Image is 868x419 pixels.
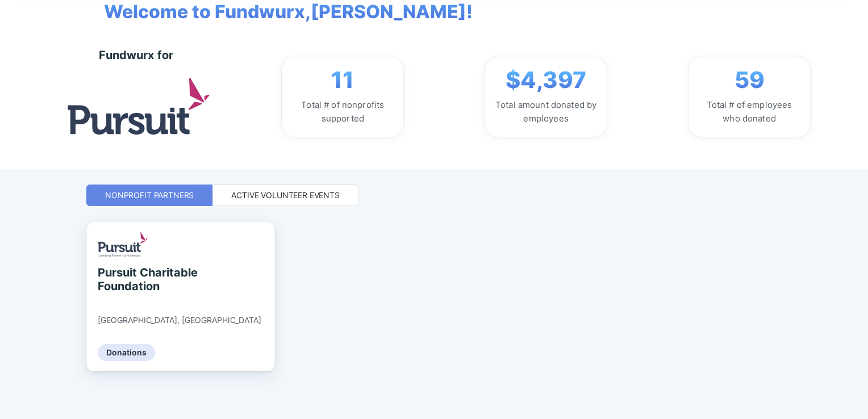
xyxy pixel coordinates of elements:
[331,66,354,94] span: 11
[231,190,340,201] div: Active Volunteer Events
[98,266,202,293] div: Pursuit Charitable Foundation
[105,190,194,201] div: Nonprofit Partners
[291,98,394,125] div: Total # of nonprofits supported
[98,315,261,325] div: [GEOGRAPHIC_DATA], [GEOGRAPHIC_DATA]
[698,98,801,125] div: Total # of employees who donated
[735,66,765,94] span: 59
[494,98,598,125] div: Total amount donated by employees
[99,48,173,62] div: Fundwurx for
[506,66,586,94] span: $4,397
[98,344,155,361] div: Donations
[68,78,210,134] img: logo.jpg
